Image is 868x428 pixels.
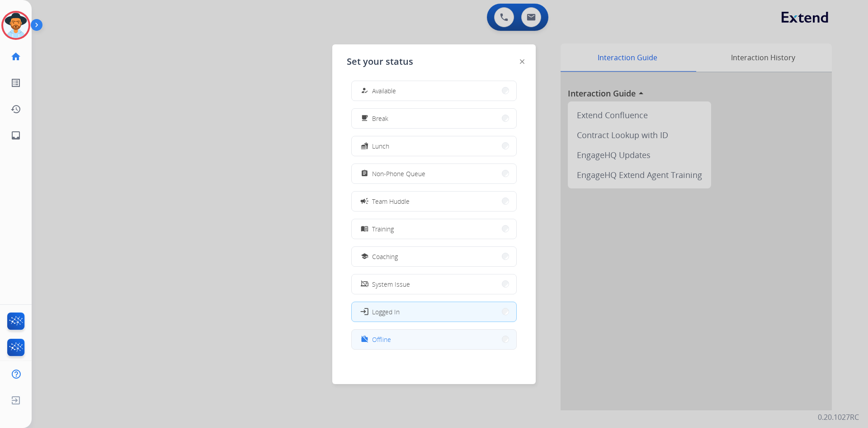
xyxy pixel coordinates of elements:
[10,51,21,62] mat-icon: home
[361,142,368,150] mat-icon: fastfood
[352,330,516,349] button: Offline
[818,412,859,423] p: 0.20.1027RC
[352,136,516,156] button: Lunch
[372,307,400,317] span: Logged In
[361,170,368,178] mat-icon: assignment
[352,81,516,101] button: Available
[361,115,368,122] mat-icon: free_breakfast
[352,164,516,183] button: Non-Phone Queue
[361,87,368,95] mat-icon: how_to_reg
[352,192,516,211] button: Team Huddle
[372,169,425,178] span: Non-Phone Queue
[372,224,394,234] span: Training
[10,104,21,115] mat-icon: history
[361,280,368,288] mat-icon: phonelink_off
[361,225,368,233] mat-icon: menu_book
[352,302,516,322] button: Logged In
[3,13,28,38] img: avatar
[372,335,391,344] span: Offline
[372,86,396,96] span: Available
[347,55,413,68] span: Set your status
[372,279,410,289] span: System Issue
[352,109,516,128] button: Break
[360,307,369,316] mat-icon: login
[372,252,398,261] span: Coaching
[10,130,21,141] mat-icon: inbox
[361,253,368,260] mat-icon: school
[352,219,516,239] button: Training
[352,247,516,266] button: Coaching
[10,77,21,88] mat-icon: list_alt
[372,197,410,206] span: Team Huddle
[360,197,369,206] mat-icon: campaign
[372,141,389,151] span: Lunch
[372,114,388,123] span: Break
[361,336,368,343] mat-icon: work_off
[352,274,516,294] button: System Issue
[520,59,524,64] img: close-button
